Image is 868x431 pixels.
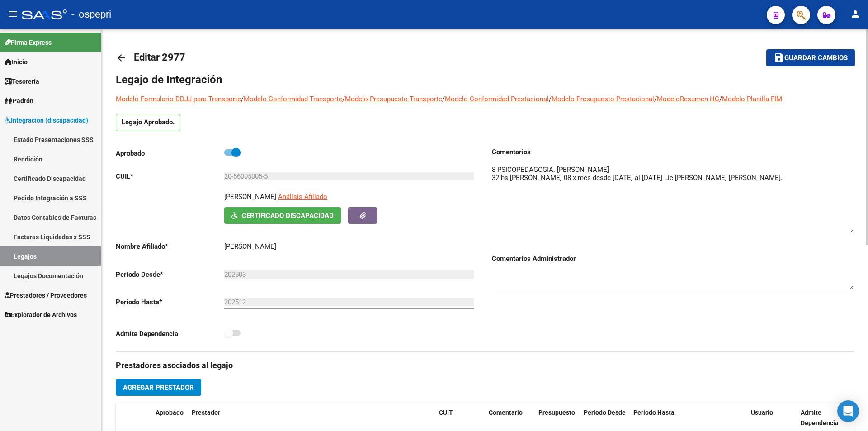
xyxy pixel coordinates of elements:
[278,193,327,201] span: Análisis Afiliado
[850,9,861,19] mat-icon: person
[7,9,18,19] mat-icon: menu
[492,147,854,157] h3: Comentarios
[116,114,180,131] p: Legajo Aprobado.
[116,379,201,396] button: Agregar Prestador
[123,384,194,392] span: Agregar Prestador
[116,171,224,181] p: CUIL
[445,95,549,103] a: Modelo Conformidad Prestacional
[5,115,88,125] span: Integración (discapacidad)
[224,192,276,202] p: [PERSON_NAME]
[5,57,28,67] span: Inicio
[492,254,854,264] h3: Comentarios Administrador
[766,49,855,66] button: Guardar cambios
[116,52,127,63] mat-icon: arrow_back
[5,290,87,300] span: Prestadores / Proveedores
[774,52,784,63] mat-icon: save
[801,409,839,426] span: Admite Dependencia
[657,95,719,103] a: ModeloResumen HC
[116,242,224,251] p: Nombre Afiliado
[242,212,334,220] span: Certificado Discapacidad
[5,310,77,320] span: Explorador de Archivos
[784,54,848,62] span: Guardar cambios
[633,409,675,416] span: Periodo Hasta
[489,409,523,416] span: Comentario
[116,148,224,158] p: Aprobado
[5,96,33,106] span: Padrón
[116,72,854,87] h1: Legajo de Integración
[722,95,782,103] a: Modelo Planilla FIM
[751,409,773,416] span: Usuario
[224,207,341,224] button: Certificado Discapacidad
[345,95,442,103] a: Modelo Presupuesto Transporte
[538,409,575,416] span: Presupuesto
[5,38,52,47] span: Firma Express
[837,400,859,422] div: Open Intercom Messenger
[5,76,39,86] span: Tesorería
[584,409,626,416] span: Periodo Desde
[71,5,111,24] span: - ospepri
[439,409,453,416] span: CUIT
[244,95,342,103] a: Modelo Conformidad Transporte
[116,270,224,279] p: Periodo Desde
[116,95,241,103] a: Modelo Formulario DDJJ para Transporte
[552,95,654,103] a: Modelo Presupuesto Prestacional
[116,329,224,339] p: Admite Dependencia
[192,409,220,416] span: Prestador
[116,359,854,372] h3: Prestadores asociados al legajo
[156,409,184,416] span: Aprobado
[134,52,185,63] span: Editar 2977
[116,297,224,307] p: Periodo Hasta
